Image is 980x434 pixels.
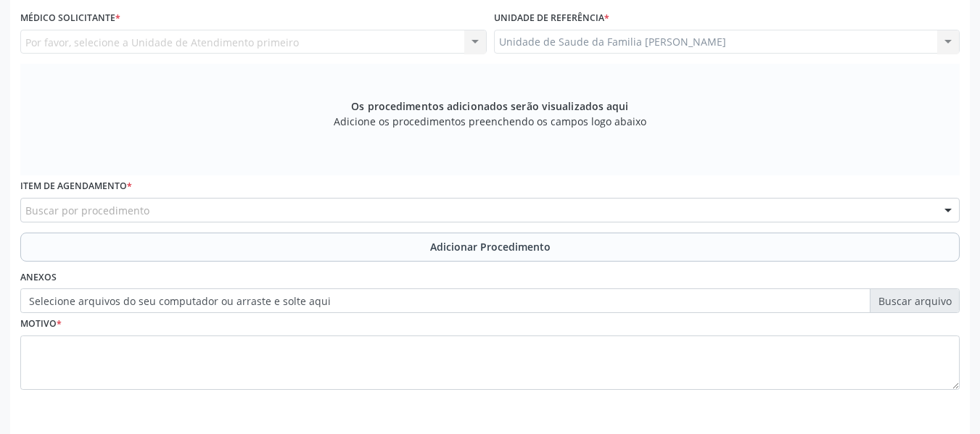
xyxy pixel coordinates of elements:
label: Item de agendamento [20,175,132,198]
span: Os procedimentos adicionados serão visualizados aqui [351,99,628,114]
span: Adicionar Procedimento [430,239,551,254]
label: Unidade de referência [494,7,609,30]
label: Anexos [20,267,57,289]
label: Motivo [20,313,62,335]
label: Médico Solicitante [20,7,120,30]
button: Adicionar Procedimento [20,233,960,262]
span: Buscar por procedimento [25,203,149,218]
span: Adicione os procedimentos preenchendo os campos logo abaixo [334,114,646,129]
